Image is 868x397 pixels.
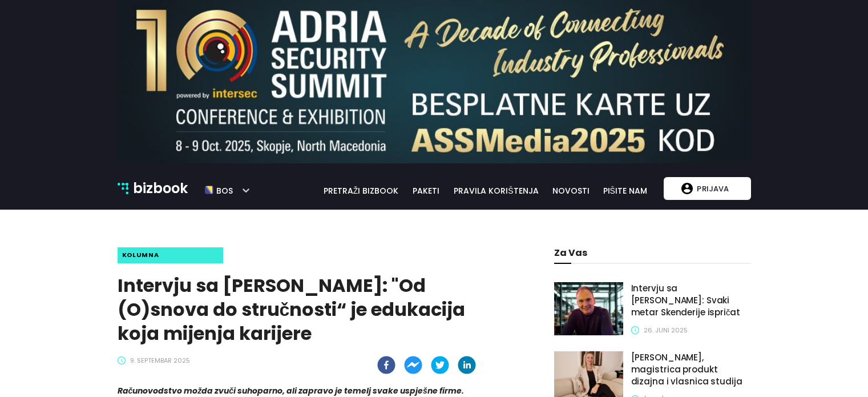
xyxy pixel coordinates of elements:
[404,356,422,374] button: facebookmessenger
[446,185,546,197] a: pravila korištenja
[631,326,639,334] span: clock-circle
[118,178,188,199] a: bizbook
[644,326,688,335] span: 26. juni 2025
[631,351,751,392] a: [PERSON_NAME], magistrica produkt dizajna i vlasnica studija ID Interiors + Design: Enterijer je ...
[118,274,485,346] h1: Intervju sa [PERSON_NAME]: "Od (O)snova do stručnosti“ je edukacija koja mijenja karijere
[631,282,751,323] a: Intervju sa [PERSON_NAME]: Svaki metar Skenderije ispričat će priču o budućnosti autoindustrije
[213,181,233,196] h5: bos
[664,177,750,200] button: Prijava
[130,356,190,366] span: 9. septembar 2025
[693,178,733,199] p: Prijava
[596,185,654,197] a: pišite nam
[118,356,126,364] span: clock-circle
[377,356,395,374] button: facebook
[631,351,751,388] h1: [PERSON_NAME], magistrica produkt dizajna i vlasnica studija ID Interiors + Design: Enterijer je ...
[431,356,449,374] button: twitter
[458,356,476,374] button: linkedin
[133,178,188,199] p: bizbook
[205,181,213,200] img: bos
[406,185,446,197] a: paketi
[554,247,750,258] h1: za vas
[118,183,129,194] img: bizbook
[681,183,693,194] img: account logo
[122,250,159,260] span: kolumna
[631,282,751,319] h1: Intervju sa [PERSON_NAME]: Svaki metar Skenderije ispričat će priču o budućnosti autoindustrije
[316,185,406,197] a: pretraži bizbook
[546,185,596,197] a: novosti
[554,282,623,335] img: Intervju sa Emirom Babovićem: Svaki metar Skenderije ispričat će priču o budućnosti autoindustrije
